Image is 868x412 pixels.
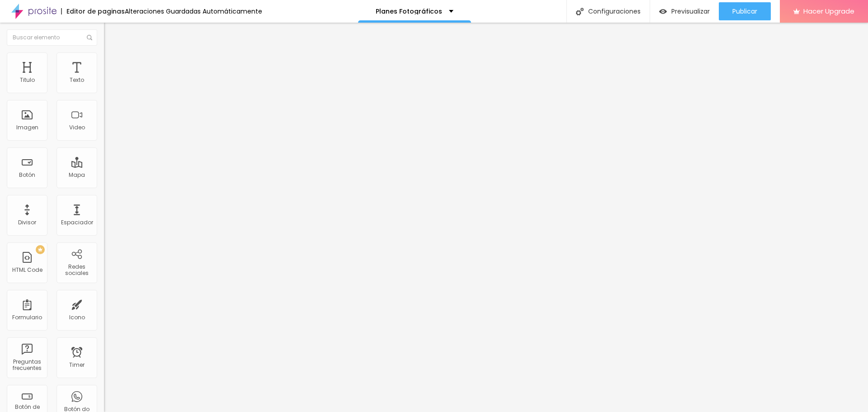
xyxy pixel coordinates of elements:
div: Mapa [69,172,85,178]
div: Video [69,124,85,131]
img: Icone [87,35,92,40]
span: Publicar [732,8,757,15]
div: HTML Code [12,267,42,273]
div: Preguntas frecuentes [9,359,45,372]
button: Publicar [719,2,771,20]
div: Timer [69,362,85,368]
div: Divisor [18,219,36,226]
iframe: Editor [104,23,868,412]
div: Alteraciones Guardadas Automáticamente [125,8,262,14]
img: Icone [576,8,584,15]
div: Editor de paginas [61,8,125,14]
div: Texto [70,77,84,83]
span: Previsualizar [671,8,710,15]
div: Icono [69,314,85,321]
div: Formulario [12,314,42,321]
span: Hacer Upgrade [803,7,854,15]
div: Imagen [16,124,38,131]
button: Previsualizar [650,2,719,20]
p: Planes Fotográficos [376,8,442,14]
div: Espaciador [61,219,93,226]
div: Titulo [20,77,35,83]
img: view-1.svg [659,8,667,15]
input: Buscar elemento [7,29,97,46]
div: Redes sociales [59,264,94,277]
div: Botón [19,172,35,178]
